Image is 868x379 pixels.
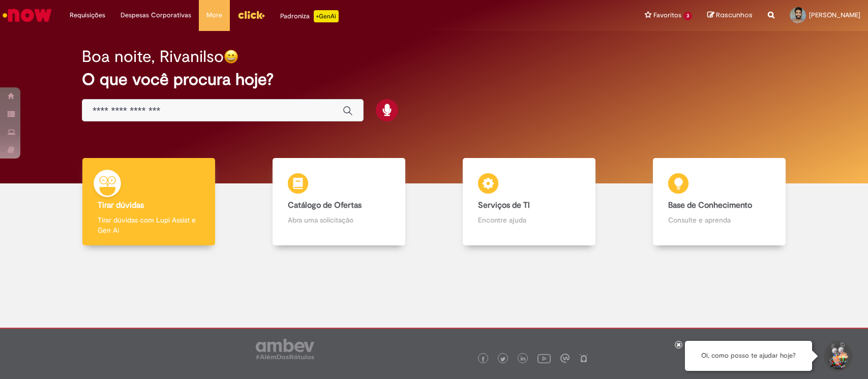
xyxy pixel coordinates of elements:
p: Encontre ajuda [478,215,580,225]
img: logo_footer_naosei.png [579,354,588,363]
h2: Boa noite, Rivanilso [82,48,224,66]
img: logo_footer_facebook.png [481,357,486,362]
b: Tirar dúvidas [98,200,144,210]
b: Catálogo de Ofertas [288,200,362,210]
span: More [206,10,222,20]
p: +GenAi [314,10,339,22]
b: Base de Conhecimento [668,200,752,210]
a: Base de Conhecimento Consulte e aprenda [624,158,815,246]
img: logo_footer_linkedin.png [521,356,526,362]
img: happy-face.png [224,49,238,64]
img: click_logo_yellow_360x200.png [237,7,265,22]
span: Despesas Corporativas [121,10,191,20]
img: logo_footer_twitter.png [500,357,505,362]
div: Padroniza [280,10,339,22]
img: ServiceNow [1,5,53,25]
a: Tirar dúvidas Tirar dúvidas com Lupi Assist e Gen Ai [53,158,244,246]
a: Serviços de TI Encontre ajuda [434,158,624,246]
span: Requisições [70,10,105,20]
b: Serviços de TI [478,200,530,210]
span: 3 [683,12,692,20]
p: Consulte e aprenda [668,215,770,225]
div: Oi, como posso te ajudar hoje? [685,341,812,371]
img: logo_footer_ambev_rotulo_gray.png [256,339,314,359]
p: Abra uma solicitação [288,215,390,225]
span: Rascunhos [716,10,753,20]
h2: O que você procura hoje? [82,71,786,88]
a: Catálogo de Ofertas Abra uma solicitação [244,158,434,246]
img: logo_footer_youtube.png [537,352,551,365]
span: [PERSON_NAME] [809,11,860,19]
span: Favoritos [653,10,681,20]
img: logo_footer_workplace.png [560,354,570,363]
p: Tirar dúvidas com Lupi Assist e Gen Ai [98,215,200,235]
a: Rascunhos [707,11,753,20]
button: Iniciar Conversa de Suporte [822,341,853,371]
